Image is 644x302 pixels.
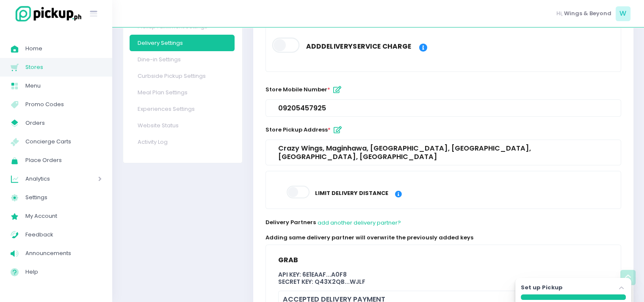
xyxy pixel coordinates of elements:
button: Store Mobile Number* [330,83,344,97]
div: Crazy Wings, Maginhawa, [GEOGRAPHIC_DATA], [GEOGRAPHIC_DATA], [GEOGRAPHIC_DATA], [GEOGRAPHIC_DATA] [278,144,608,161]
a: Experiences Settings [130,101,235,117]
a: Website Status [130,117,235,134]
div: API Key: 6e1eaaf ... a0f8 [278,271,608,278]
span: Settings [25,192,102,203]
a: Meal Plan Settings [130,84,235,101]
div: Secret Key: Q43X2qB ... WJLF [278,278,608,286]
label: Add Delivery Service Charge [301,35,416,58]
span: Store Mobile Number [265,85,344,93]
span: Orders [25,118,102,129]
a: Curbside Pickup Settings [130,68,235,84]
label: Adding same delivery partner will overwrite the previously added keys [265,233,473,242]
a: Delivery Settings [130,35,235,51]
button: delivery partners [317,214,401,231]
img: logo [11,5,83,23]
span: Hi, [556,9,563,18]
span: Help [25,266,102,277]
span: Announcements [25,248,102,259]
span: Concierge Carts [25,136,102,147]
span: Promo Codes [25,99,102,110]
label: Limit delivery distance [311,184,392,203]
span: Analytics [25,173,74,184]
span: delivery partners [265,218,401,226]
span: Menu [25,80,102,91]
span: Store Pickup Address [265,126,345,134]
button: Store Pickup Address* [331,123,345,137]
a: Activity Log [130,134,235,150]
span: Home [25,43,102,54]
span: W [616,6,630,21]
span: Stores [25,62,102,73]
span: Place Orders [25,155,102,166]
label: Set up Pickup [521,283,563,292]
span: My Account [25,211,102,222]
span: Feedback [25,229,102,240]
span: Wings & Beyond [564,9,611,18]
a: Dine-in Settings [130,51,235,68]
div: 09205457925 [278,104,608,113]
div: grab [278,256,298,264]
